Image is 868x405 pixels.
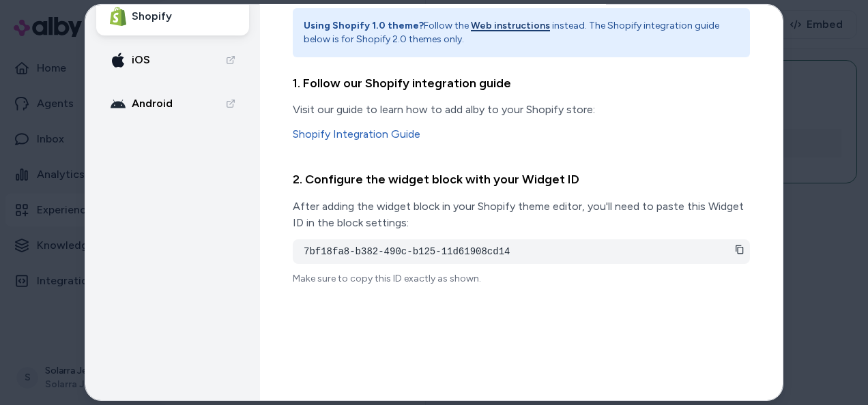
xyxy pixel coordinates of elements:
strong: Using Shopify 1.0 theme? [304,20,424,31]
p: After adding the widget block in your Shopify theme editor, you'll need to paste this Widget ID i... [293,198,750,230]
img: android [110,95,126,112]
pre: 7bf18fa8-b382-490c-b125-11d61908cd14 [304,244,739,258]
h3: 2. Configure the widget block with your Widget ID [293,170,750,190]
a: android Android [96,85,249,123]
h3: 1. Follow our Shopify integration guide [293,74,750,93]
img: Shopify Logo [110,7,126,25]
button: Web instructions [471,19,550,33]
a: apple-icon iOS [96,41,249,79]
p: Make sure to copy this ID exactly as shown. [293,271,750,285]
p: Visit our guide to learn how to add alby to your Shopify store: [293,102,750,118]
p: Follow the instead. The Shopify integration guide below is for Shopify 2.0 themes only. [304,19,739,46]
div: Android [110,95,173,112]
a: Shopify Integration Guide [293,126,750,142]
img: apple-icon [110,52,126,68]
div: iOS [110,52,150,68]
